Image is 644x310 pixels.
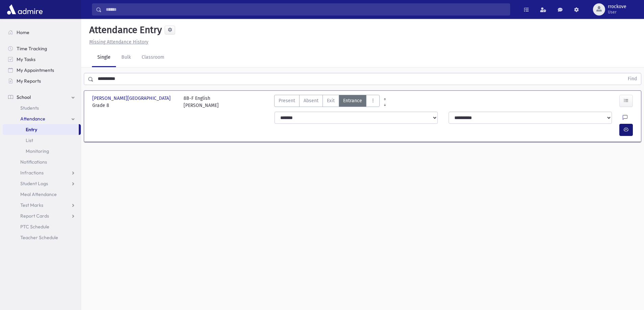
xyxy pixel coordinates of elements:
a: My Reports [3,76,81,86]
span: Present [279,97,295,104]
span: rrockove [608,4,626,9]
span: Entrance [343,97,362,104]
a: PTC Schedule [3,221,81,232]
span: Student Logs [20,180,48,187]
a: Teacher Schedule [3,232,81,243]
a: Report Cards [3,210,81,221]
h5: Attendance Entry [87,24,162,36]
a: Monitoring [3,146,81,157]
span: Time Tracking [17,46,47,52]
span: Infractions [20,170,44,176]
a: My Appointments [3,65,81,76]
a: School [3,92,81,103]
span: Notifications [20,159,47,165]
a: Students [3,103,81,113]
a: Meal Attendance [3,189,81,200]
span: Absent [304,97,318,104]
span: [PERSON_NAME][GEOGRAPHIC_DATA] [92,95,172,102]
u: Missing Attendance History [89,39,148,45]
span: My Appointments [17,67,54,73]
span: Test Marks [20,202,43,208]
a: Time Tracking [3,43,81,54]
span: Attendance [20,116,45,122]
a: Student Logs [3,178,81,189]
span: Monitoring [26,148,49,154]
input: Search [102,3,510,16]
span: User [608,9,626,15]
span: List [26,137,33,143]
div: 8B-F English [PERSON_NAME] [184,95,219,109]
span: My Reports [17,78,41,84]
span: Entry [26,126,37,133]
a: Single [92,48,116,67]
img: AdmirePro [5,3,44,16]
span: Students [20,105,39,111]
a: Missing Attendance History [87,39,148,45]
a: Notifications [3,157,81,167]
a: Test Marks [3,200,81,210]
button: Find [624,73,641,85]
a: Home [3,27,81,38]
div: AttTypes [274,95,380,109]
a: Infractions [3,167,81,178]
a: Classroom [136,48,170,67]
a: My Tasks [3,54,81,65]
span: School [17,94,31,100]
span: Home [17,29,29,35]
span: Exit [327,97,335,104]
a: List [3,135,81,146]
span: Meal Attendance [20,191,57,197]
span: PTC Schedule [20,224,49,230]
span: Grade 8 [92,102,177,109]
span: Teacher Schedule [20,234,58,241]
a: Entry [3,124,79,135]
span: Report Cards [20,213,49,219]
a: Attendance [3,113,81,124]
a: Bulk [116,48,136,67]
span: My Tasks [17,56,35,62]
